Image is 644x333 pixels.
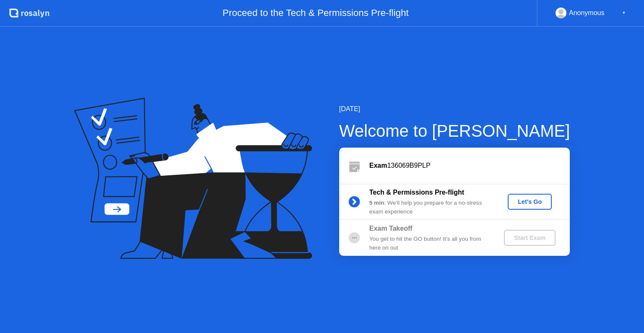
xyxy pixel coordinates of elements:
button: Start Exam [504,230,556,246]
div: ▼ [622,8,626,18]
div: Let's Go [511,198,548,205]
div: Start Exam [507,234,552,241]
b: Tech & Permissions Pre-flight [369,189,464,196]
b: 5 min [369,200,384,206]
div: : We’ll help you prepare for a no-stress exam experience [369,199,490,216]
div: You get to hit the GO button! It’s all you from here on out [369,235,490,252]
div: 136069B9PLP [369,161,570,171]
b: Exam [369,162,387,169]
div: Anonymous [569,8,605,18]
div: Welcome to [PERSON_NAME] [339,118,570,143]
b: Exam Takeoff [369,225,413,232]
div: [DATE] [339,104,570,114]
button: Let's Go [508,194,552,210]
